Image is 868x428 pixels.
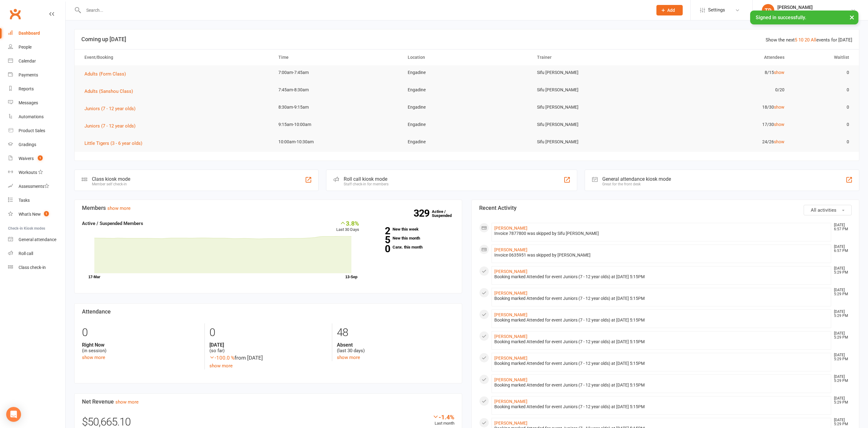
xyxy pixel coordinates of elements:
time: [DATE] 5:29 PM [831,288,851,296]
td: 0 [790,117,855,132]
a: show [774,70,784,75]
strong: [DATE] [209,342,327,348]
td: 0 [790,65,855,80]
div: Class check-in [19,265,46,270]
div: Booking marked Attended for event Juniors (7 - 12 year olds) at [DATE] 5:15PM [494,296,828,301]
div: Show the next events for [DATE] [766,36,852,44]
div: General attendance kiosk mode [602,176,671,182]
time: [DATE] 6:57 PM [831,245,851,253]
td: Engadine [402,65,531,80]
div: Product Sales [19,128,45,133]
div: Booking marked Attended for event Juniors (7 - 12 year olds) at [DATE] 5:15PM [494,383,828,388]
th: Event/Booking [79,50,273,65]
div: Booking marked Attended for event Juniors (7 - 12 year olds) at [DATE] 5:15PM [494,339,828,344]
th: Attendees [661,50,790,65]
a: General attendance kiosk mode [8,233,65,247]
td: 24/26 [661,135,790,149]
h3: Coming up [DATE] [81,36,852,42]
div: Tasks [19,198,30,203]
a: Assessments [8,179,65,193]
a: Messages [8,96,65,110]
div: Booking marked Attended for event Juniors (7 - 12 year olds) at [DATE] 5:15PM [494,361,828,366]
div: Booking marked Attended for event Juniors (7 - 12 year olds) at [DATE] 5:15PM [494,404,828,409]
input: Search... [82,6,648,15]
button: All activities [804,205,852,215]
div: Last 30 Days [336,220,359,233]
strong: Absent [337,342,454,348]
div: Booking marked Attended for event Juniors (7 - 12 year olds) at [DATE] 5:15PM [494,318,828,323]
div: What's New [19,212,41,217]
td: Sifu [PERSON_NAME] [531,117,661,132]
strong: 329 [414,209,432,218]
a: [PERSON_NAME] [494,334,527,339]
a: 10 [798,37,803,43]
a: 20 [805,37,810,43]
span: Juniors (7 - 12 year olds) [84,106,135,111]
span: Little Tigers (3 - 6 year olds) [84,141,142,146]
a: Dashboard [8,26,65,40]
span: Settings [708,3,725,17]
a: show more [115,399,139,405]
button: Little Tigers (3 - 6 year olds) [84,140,147,147]
a: Gradings [8,138,65,152]
div: from [DATE] [209,354,327,362]
td: 17/30 [661,117,790,132]
h3: Members [82,205,454,211]
time: [DATE] 5:29 PM [831,418,851,426]
a: [PERSON_NAME] [494,356,527,361]
div: Dashboard [19,31,40,36]
button: Adults (Form Class) [84,70,130,78]
div: Head Academy Kung Fu South Pty Ltd [777,10,851,16]
td: 8:30am-9:15am [273,100,402,115]
time: [DATE] 6:57 PM [831,223,851,231]
td: Engadine [402,135,531,149]
a: Product Sales [8,124,65,138]
td: 7:00am-7:45am [273,65,402,80]
time: [DATE] 5:29 PM [831,331,851,339]
time: [DATE] 5:29 PM [831,353,851,361]
a: Clubworx [7,6,23,22]
a: show more [82,355,105,360]
span: 1 [44,211,49,216]
div: Booking marked Attended for event Juniors (7 - 12 year olds) at [DATE] 5:15PM [494,274,828,279]
td: Engadine [402,117,531,132]
h3: Recent Activity [479,205,852,211]
td: 0 [790,100,855,115]
span: All activities [811,207,836,213]
div: Class kiosk mode [92,176,130,182]
h3: Attendance [82,309,454,315]
td: 0/20 [661,83,790,97]
a: show more [107,205,131,211]
a: Payments [8,68,65,82]
div: People [19,45,32,50]
td: 9:15am-10:00am [273,117,402,132]
div: 48 [337,323,454,342]
span: 1 [38,155,43,161]
a: Tasks [8,193,65,207]
div: Waivers [19,156,34,161]
span: Add [667,8,675,13]
a: Roll call [8,247,65,261]
button: Juniors (7 - 12 year olds) [84,122,140,130]
button: Add [656,5,683,15]
a: Automations [8,110,65,124]
button: × [846,11,857,24]
td: 10:00am-10:30am [273,135,402,149]
a: [PERSON_NAME] [494,312,527,317]
a: show [774,139,784,144]
a: 329Active / Suspended [432,205,459,222]
a: Waivers 1 [8,152,65,166]
a: show more [209,363,233,369]
a: show [774,122,784,127]
td: 0 [790,83,855,97]
div: (last 30 days) [337,342,454,354]
div: Automations [19,114,44,119]
th: Trainer [531,50,661,65]
button: Adults (Sanshou Class) [84,88,137,95]
a: Reports [8,82,65,96]
a: What's New1 [8,207,65,221]
div: Assessments [19,184,49,189]
div: [PERSON_NAME] [777,5,851,10]
a: [PERSON_NAME] [494,226,527,231]
button: Juniors (7 - 12 year olds) [84,105,140,112]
